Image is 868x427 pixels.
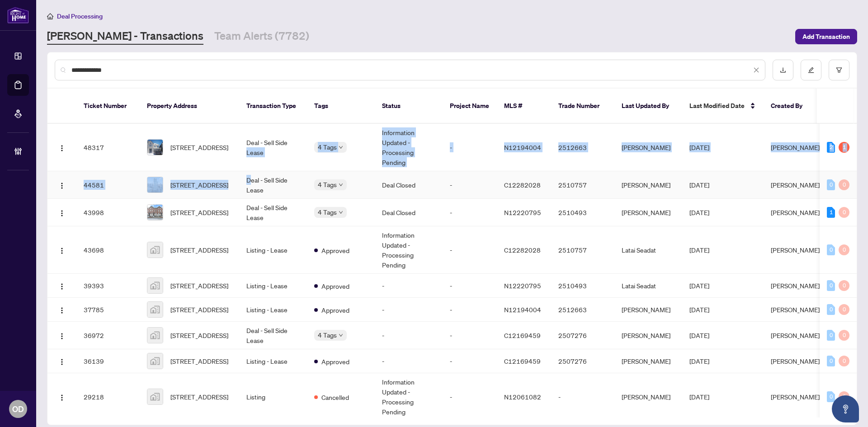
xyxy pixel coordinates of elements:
[375,274,443,298] td: -
[76,199,140,226] td: 43998
[839,391,849,402] div: 0
[147,242,163,258] img: thumbnail-img
[614,349,682,373] td: [PERSON_NAME]
[827,356,835,366] div: 0
[307,89,375,124] th: Tags
[339,183,343,187] span: down
[76,124,140,171] td: 48317
[551,199,614,226] td: 2510493
[55,328,69,343] button: Logo
[147,328,163,343] img: thumbnail-img
[808,67,814,73] span: edit
[689,393,709,401] span: [DATE]
[771,246,820,254] span: [PERSON_NAME]
[771,305,820,314] span: [PERSON_NAME]
[339,145,343,150] span: down
[55,178,69,192] button: Logo
[375,171,443,199] td: Deal Closed
[551,124,614,171] td: 2512663
[239,322,307,349] td: Deal - Sell Side Lease
[614,199,682,226] td: [PERSON_NAME]
[147,140,163,155] img: thumbnail-img
[780,67,786,73] span: download
[827,391,835,402] div: 0
[504,208,541,216] span: N12220795
[147,353,163,369] img: thumbnail-img
[58,145,66,152] img: Logo
[839,244,849,255] div: 0
[802,29,850,44] span: Add Transaction
[443,349,497,373] td: -
[504,305,541,314] span: N12194004
[551,349,614,373] td: 2507276
[58,333,66,340] img: Logo
[827,330,835,341] div: 0
[504,246,541,254] span: C12282028
[689,282,709,290] span: [DATE]
[689,181,709,189] span: [DATE]
[795,29,857,44] button: Add Transaction
[239,298,307,322] td: Listing - Lease
[839,356,849,366] div: 0
[170,207,228,217] span: [STREET_ADDRESS]
[504,357,541,365] span: C12169459
[801,60,821,80] button: edit
[214,28,309,45] a: Team Alerts (7782)
[7,7,29,23] img: logo
[76,89,140,124] th: Ticket Number
[827,244,835,255] div: 0
[689,305,709,314] span: [DATE]
[614,274,682,298] td: Latai Seadat
[170,281,228,291] span: [STREET_ADDRESS]
[551,171,614,199] td: 2510757
[443,89,497,124] th: Project Name
[504,143,541,151] span: N12194004
[443,322,497,349] td: -
[321,392,349,402] span: Cancelled
[551,373,614,421] td: -
[827,179,835,190] div: 0
[551,298,614,322] td: 2512663
[339,333,343,338] span: down
[839,179,849,190] div: 0
[58,210,66,217] img: Logo
[375,373,443,421] td: Information Updated - Processing Pending
[58,247,66,254] img: Logo
[771,393,820,401] span: [PERSON_NAME]
[771,357,820,365] span: [PERSON_NAME]
[170,180,228,190] span: [STREET_ADDRESS]
[58,182,66,189] img: Logo
[771,181,820,189] span: [PERSON_NAME]
[55,140,69,155] button: Logo
[140,89,239,124] th: Property Address
[614,171,682,199] td: [PERSON_NAME]
[321,305,349,315] span: Approved
[318,179,337,190] span: 4 Tags
[170,142,228,152] span: [STREET_ADDRESS]
[614,298,682,322] td: [PERSON_NAME]
[771,282,820,290] span: [PERSON_NAME]
[76,322,140,349] td: 36972
[147,389,163,404] img: thumbnail-img
[839,280,849,291] div: 0
[551,322,614,349] td: 2507276
[443,124,497,171] td: -
[504,181,541,189] span: C12282028
[614,89,682,124] th: Last Updated By
[832,395,859,422] button: Open asap
[551,226,614,274] td: 2510757
[689,101,745,111] span: Last Modified Date
[773,60,793,80] button: download
[58,394,66,401] img: Logo
[12,403,24,415] span: OD
[753,67,759,73] span: close
[375,89,443,124] th: Status
[375,298,443,322] td: -
[321,245,349,255] span: Approved
[827,280,835,291] div: 0
[497,89,551,124] th: MLS #
[147,278,163,293] img: thumbnail-img
[839,330,849,341] div: 0
[836,67,842,73] span: filter
[504,331,541,339] span: C12169459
